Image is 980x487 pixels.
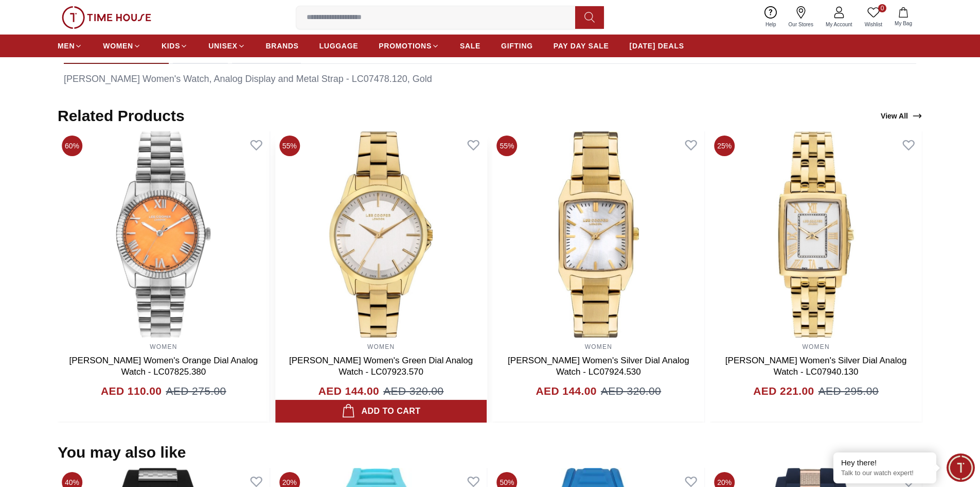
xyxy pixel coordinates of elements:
[554,37,609,55] a: PAY DAY SALE
[554,41,609,51] span: PAY DAY SALE
[878,4,886,12] span: 0
[379,37,439,55] a: PROMOTIONS
[58,131,270,338] img: Lee Cooper Women's Orange Dial Analog Watch - LC07825.380
[266,41,299,51] span: BRANDS
[879,109,924,123] a: View All
[859,4,888,30] a: 0Wishlist
[861,21,886,28] span: Wishlist
[888,5,918,29] button: My Bag
[501,41,533,51] span: GIFTING
[714,136,735,156] span: 25%
[275,131,487,338] img: Lee Cooper Women's Green Dial Analog Watch - LC07923.570
[208,41,237,51] span: UNISEX
[460,37,480,55] a: SALE
[601,383,661,399] span: AED 320.00
[58,37,82,55] a: MEN
[585,343,612,350] a: WOMEN
[460,41,480,51] span: SALE
[841,458,929,468] div: Hey there!
[69,356,258,377] a: [PERSON_NAME] Women's Orange Dial Analog Watch - LC07825.380
[58,41,75,51] span: MEN
[785,21,817,28] span: Our Stores
[725,356,907,377] a: [PERSON_NAME] Women's Silver Dial Analog Watch - LC07940.130
[208,37,245,55] a: UNISEX
[103,41,133,51] span: WOMEN
[782,4,819,30] a: Our Stores
[318,383,379,399] h4: AED 144.00
[103,37,141,55] a: WOMEN
[150,343,177,350] a: WOMEN
[761,21,780,28] span: Help
[58,107,185,125] h2: Related Products
[710,131,922,338] img: Lee Cooper Women's Silver Dial Analog Watch - LC07940.130
[802,343,829,350] a: WOMEN
[367,343,395,350] a: WOMEN
[319,37,359,55] a: LUGGAGE
[101,383,162,399] h4: AED 110.00
[383,383,443,399] span: AED 320.00
[947,454,975,482] div: Chat Widget
[759,4,782,30] a: Help
[890,20,916,27] span: My Bag
[279,136,300,156] span: 55%
[753,383,814,399] h4: AED 221.00
[342,404,421,418] div: Add to cart
[62,136,82,156] span: 60%
[58,443,186,462] h2: You may also like
[501,37,533,55] a: GIFTING
[881,111,922,121] div: View All
[319,41,359,51] span: LUGGAGE
[630,41,684,51] span: [DATE] DEALS
[818,383,879,399] span: AED 295.00
[630,37,684,55] a: [DATE] DEALS
[266,37,299,55] a: BRANDS
[508,356,689,377] a: [PERSON_NAME] Women's Silver Dial Analog Watch - LC07924.530
[379,41,432,51] span: PROMOTIONS
[289,356,473,377] a: [PERSON_NAME] Women's Green Dial Analog Watch - LC07923.570
[62,6,151,29] img: ...
[64,72,916,86] div: [PERSON_NAME] Women's Watch, Analog Display and Metal Strap - LC07478.120, Gold
[166,383,226,399] span: AED 275.00
[841,469,929,478] p: Talk to our watch expert!
[162,41,180,51] span: KIDS
[497,136,518,156] span: 55%
[822,21,857,28] span: My Account
[536,383,597,399] h4: AED 144.00
[275,400,487,423] button: Add to cart
[493,131,705,338] img: Lee Cooper Women's Silver Dial Analog Watch - LC07924.530
[162,37,188,55] a: KIDS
